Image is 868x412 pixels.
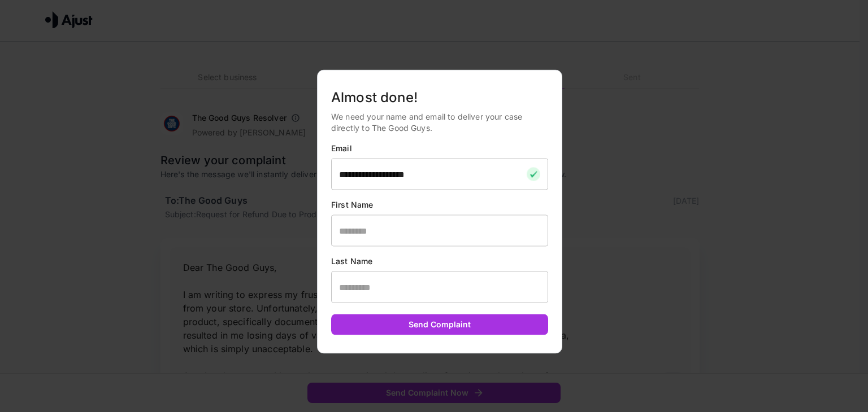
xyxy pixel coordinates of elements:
h5: Almost done! [331,89,548,107]
p: Email [331,143,548,154]
p: We need your name and email to deliver your case directly to The Good Guys. [331,111,548,134]
img: checkmark [527,168,540,181]
button: Send Complaint [331,314,548,335]
p: Last Name [331,256,548,267]
p: First Name [331,199,548,211]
